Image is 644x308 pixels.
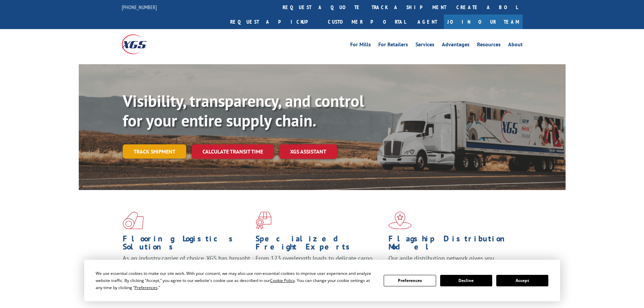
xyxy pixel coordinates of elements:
[225,15,323,29] a: Request a pickup
[256,254,383,284] p: From 123 overlength loads to delicate cargo, our experienced staff knows the best way to move you...
[323,15,411,29] a: Customer Portal
[444,15,523,29] a: Join Our Team
[350,42,371,49] a: For Mills
[508,42,523,49] a: About
[122,4,157,10] a: [PHONE_NUMBER]
[415,42,434,49] a: Services
[123,144,186,159] a: Track shipment
[270,278,295,283] span: Cookie Policy
[96,270,376,291] div: We use essential cookies to make our site work. With your consent, we may also use non-essential ...
[440,275,492,286] button: Decline
[442,42,470,49] a: Advantages
[84,260,560,301] div: Cookie Consent Prompt
[388,212,412,229] img: xgs-icon-flagship-distribution-model-red
[256,212,271,229] img: xgs-icon-focused-on-flooring-red
[388,254,513,270] span: Our agile distribution network gives you nationwide inventory management on demand.
[123,235,251,254] h1: Flooring Logistics Solutions
[123,254,250,278] span: As an industry carrier of choice, XGS has brought innovation and dedication to flooring logistics...
[279,144,337,159] a: XGS ASSISTANT
[477,42,501,49] a: Resources
[384,275,436,286] button: Preferences
[123,90,364,131] b: Visibility, transparency, and control for your entire supply chain.
[378,42,408,49] a: For Retailers
[411,15,444,29] a: Agent
[388,235,516,254] h1: Flagship Distribution Model
[135,285,158,290] span: Preferences
[256,235,383,254] h1: Specialized Freight Experts
[192,144,274,159] a: Calculate transit time
[496,275,548,286] button: Accept
[123,212,144,229] img: xgs-icon-total-supply-chain-intelligence-red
